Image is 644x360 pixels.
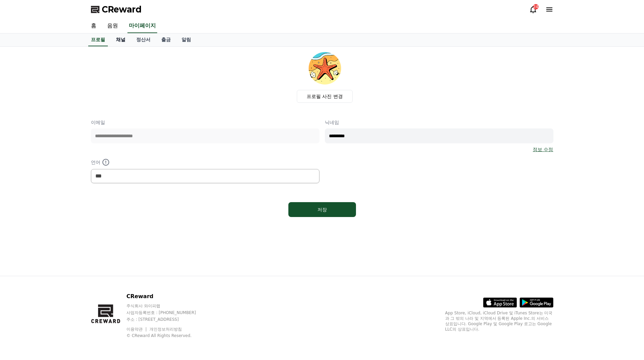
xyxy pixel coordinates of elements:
[126,333,209,338] p: © CReward All Rights Reserved.
[102,19,123,33] a: 음원
[91,119,319,126] p: 이메일
[111,33,131,46] a: 채널
[533,4,539,9] div: 24
[445,310,553,332] p: App Store, iCloud, iCloud Drive 및 iTunes Store는 미국과 그 밖의 나라 및 지역에서 등록된 Apple Inc.의 서비스 상표입니다. Goo...
[126,327,148,332] a: 이용약관
[126,303,209,309] p: 주식회사 와이피랩
[309,52,341,85] img: profile_image
[302,206,342,213] div: 저장
[156,33,176,46] a: 출금
[533,146,553,153] a: 정보 수정
[91,158,319,166] p: 언어
[131,33,156,46] a: 정산서
[529,5,537,14] a: 24
[325,119,553,126] p: 닉네임
[62,225,70,230] span: 대화
[176,33,196,46] a: 알림
[127,19,157,33] a: 마이페이지
[21,224,25,230] span: 홈
[2,214,45,231] a: 홈
[126,317,209,322] p: 주소 : [STREET_ADDRESS]
[149,327,182,332] a: 개인정보처리방침
[102,4,142,15] span: CReward
[86,19,102,33] a: 홈
[126,292,209,301] p: CReward
[45,214,87,231] a: 대화
[288,202,356,217] button: 저장
[91,4,142,15] a: CReward
[126,310,209,315] p: 사업자등록번호 : [PHONE_NUMBER]
[88,33,108,46] a: 프로필
[87,214,130,231] a: 설정
[297,90,353,103] label: 프로필 사진 변경
[104,224,113,230] span: 설정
